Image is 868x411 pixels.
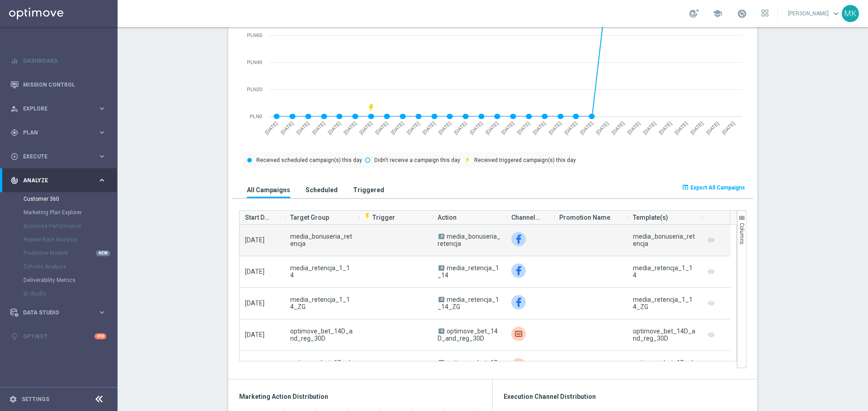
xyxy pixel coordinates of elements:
button: equalizer Dashboard [10,57,107,65]
div: person_search Explore keyboard_arrow_right [10,105,107,112]
text: [DATE] [469,120,484,135]
img: Criteo [511,327,526,341]
a: Optibot [23,324,94,348]
div: Optibot [10,324,106,348]
h3: Marketing Action Distribution [239,393,481,401]
i: keyboard_arrow_right [98,104,106,113]
span: Columns [739,223,745,245]
span: media_bonuseria_retencja [290,233,353,247]
div: Mission Control [10,81,107,88]
span: school [712,9,722,18]
text: PLN60 [247,32,262,38]
i: equalizer [10,57,19,65]
text: [DATE] [721,120,736,135]
div: Cohorts Analysis [24,260,117,273]
text: [DATE] [500,120,515,135]
div: MK [842,5,859,22]
text: [DATE] [359,120,373,135]
text: [DATE] [421,120,436,135]
div: Repeat Rate Analysis [24,233,117,246]
a: Settings [22,397,49,402]
button: Scheduled [303,181,340,198]
span: media_bonuseria_retencja [438,233,500,247]
text: [DATE] [705,120,720,135]
button: play_circle_outline Execute keyboard_arrow_right [10,153,107,160]
text: Didn't receive a campaign this day [374,157,460,163]
span: media_retencja_1_14_ZG [290,296,353,310]
span: Analyze [23,178,98,183]
span: optimove_bet_1D_plus [290,359,353,374]
div: Customer 360 [24,192,117,206]
h3: Scheduled [306,186,338,194]
text: [DATE] [264,120,278,135]
div: Dashboard [10,49,106,73]
i: lightbulb [10,332,19,341]
h3: Triggered [353,186,384,194]
span: optimove_bet_14D_and_reg_30D [438,328,498,342]
button: All Campaigns [245,181,292,198]
i: flash_on [364,212,371,220]
span: Promotion Name [559,208,610,226]
button: track_changes Analyze keyboard_arrow_right [10,177,107,184]
div: +10 [94,333,106,339]
i: settings [9,395,17,403]
div: Execute [10,152,98,161]
span: [DATE] [245,268,264,275]
text: [DATE] [595,120,610,135]
div: gps_fixed Plan keyboard_arrow_right [10,129,107,136]
h3: All Campaigns [247,186,290,194]
span: [DATE] [245,300,264,307]
img: Facebook Custom Audience [511,263,526,278]
i: track_changes [10,176,19,185]
div: Data Studio [10,309,98,317]
div: media_retencja_1_14_ZG [633,296,696,310]
button: Data Studio keyboard_arrow_right [10,309,107,316]
button: lightbulb Optibot +10 [10,333,107,340]
a: Deliverability Metrics [24,277,94,284]
span: Plan [23,130,98,135]
text: [DATE] [279,120,294,135]
span: media_retencja_1_14 [438,264,499,279]
text: [DATE] [327,120,342,135]
a: Dashboard [23,49,106,73]
span: Explore [23,106,98,111]
button: Triggered [351,181,387,198]
span: A [439,297,444,302]
span: Start Date [245,208,272,226]
text: [DATE] [658,120,673,135]
a: Customer 360 [24,195,94,203]
div: optimove_bet_14D_and_reg_30D [633,328,696,342]
text: [DATE] [311,120,326,135]
text: [DATE] [406,120,420,135]
img: Facebook Custom Audience [511,295,526,309]
span: Template(s) [633,208,668,226]
text: [DATE] [374,120,389,135]
span: optimove_bet_1D_plus [438,359,498,374]
span: optimove_bet_14D_and_reg_30D [290,328,353,342]
text: [DATE] [626,120,641,135]
span: Channel(s) [511,208,541,226]
span: media_retencja_1_14 [290,264,353,279]
img: Criteo [511,358,526,373]
div: Marketing Plan Explorer [24,206,117,219]
h3: Execution Channel Distribution [504,393,746,401]
button: open_in_browser Export All Campaigns [680,181,746,194]
div: BI Studio [24,287,117,300]
i: keyboard_arrow_right [98,152,106,161]
span: Trigger [364,214,395,221]
span: [DATE] [245,331,264,338]
text: [DATE] [642,120,657,135]
i: keyboard_arrow_right [98,128,106,137]
div: Mission Control [10,73,106,97]
span: A [439,360,444,365]
a: Mission Control [23,73,106,97]
span: Export All Campaigns [690,185,745,191]
text: Received scheduled campaign(s) this day [256,157,362,163]
span: A [439,265,444,271]
text: [DATE] [295,120,310,135]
